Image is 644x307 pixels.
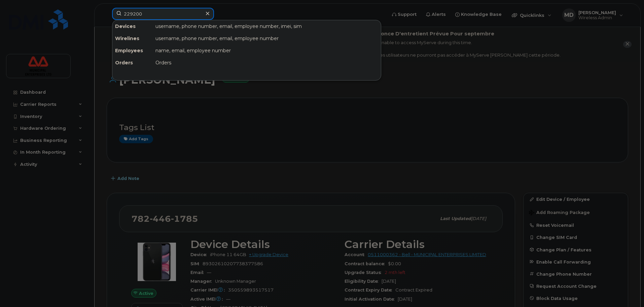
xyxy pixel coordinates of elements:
div: Devices [112,20,153,32]
div: Employees [112,44,153,57]
div: username, phone number, email, employee number [153,32,381,44]
div: username, phone number, email, employee number, imei, sim [153,20,381,32]
div: Wirelines [112,32,153,44]
div: Orders [153,57,381,69]
div: name, email, employee number [153,44,381,57]
div: Orders [112,57,153,69]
